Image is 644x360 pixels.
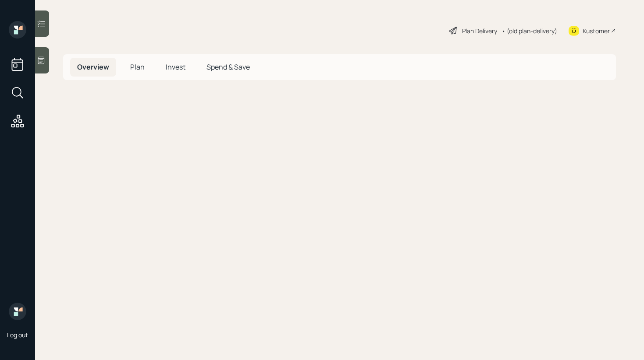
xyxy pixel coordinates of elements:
[583,26,610,35] div: Kustomer
[462,26,497,35] div: Plan Delivery
[130,62,145,72] span: Plan
[77,62,109,72] span: Overview
[206,62,250,72] span: Spend & Save
[7,331,28,339] div: Log out
[502,26,557,35] div: • (old plan-delivery)
[166,62,185,72] span: Invest
[9,303,26,320] img: retirable_logo.png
